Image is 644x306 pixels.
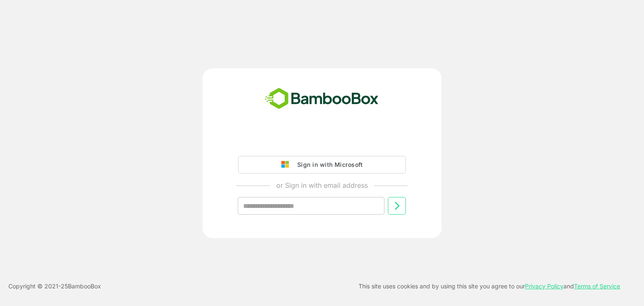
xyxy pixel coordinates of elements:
[281,161,293,169] img: google
[276,180,368,190] p: or Sign in with email address
[260,85,383,113] img: bamboobox
[293,159,363,170] div: Sign in with Microsoft
[358,281,620,291] p: This site uses cookies and by using this site you agree to our and
[238,156,406,174] button: Sign in with Microsoft
[574,283,620,290] a: Terms of Service
[525,283,563,290] a: Privacy Policy
[8,281,101,291] p: Copyright © 2021- 25 BambooBox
